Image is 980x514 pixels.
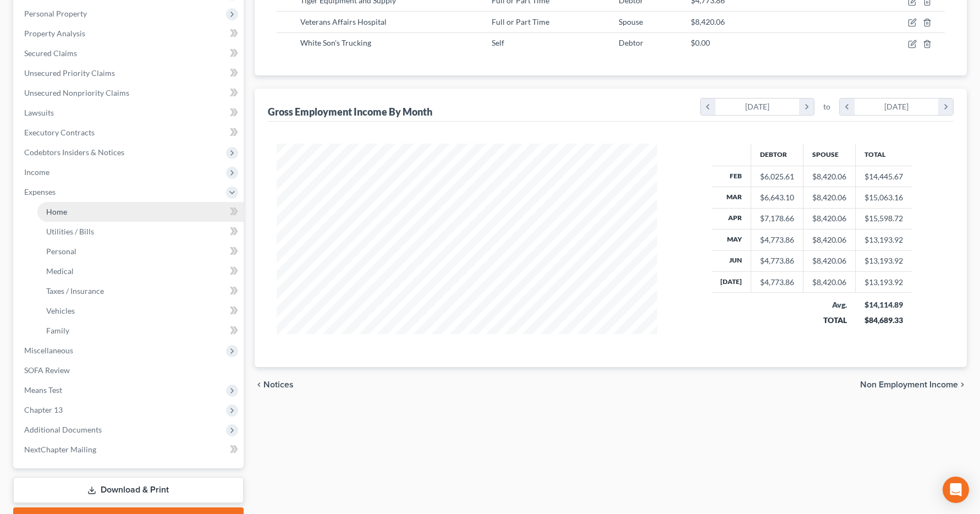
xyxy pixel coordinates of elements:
[715,99,800,115] div: [DATE]
[300,38,371,47] span: White Son's Trucking
[812,255,846,266] div: $8,420.06
[760,255,794,266] div: $4,773.86
[24,108,54,117] span: Lawsuits
[24,68,115,78] span: Unsecured Priority Claims
[37,281,244,301] a: Taxes / Insurance
[812,299,847,310] div: Avg.
[24,425,102,434] span: Additional Documents
[15,83,244,103] a: Unsecured Nonpriority Claims
[856,272,912,293] td: $13,193.92
[712,166,751,187] th: Feb
[263,380,294,389] span: Notices
[37,222,244,242] a: Utilities / Bills
[958,380,967,389] i: chevron_right
[37,202,244,222] a: Home
[24,128,95,137] span: Executory Contracts
[255,380,294,389] button: chevron_left Notices
[37,261,244,281] a: Medical
[856,166,912,187] td: $14,445.67
[860,380,967,389] button: Non Employment Income chevron_right
[760,277,794,288] div: $4,773.86
[812,277,846,288] div: $8,420.06
[823,101,830,112] span: to
[812,234,846,245] div: $8,420.06
[46,306,75,315] span: Vehicles
[812,213,846,224] div: $8,420.06
[619,17,643,26] span: Spouse
[712,208,751,229] th: Apr
[691,38,710,47] span: $0.00
[24,385,62,395] span: Means Test
[46,207,67,216] span: Home
[619,38,643,47] span: Debtor
[15,123,244,143] a: Executory Contracts
[799,99,814,115] i: chevron_right
[24,48,77,58] span: Secured Claims
[492,38,504,47] span: Self
[943,477,969,503] div: Open Intercom Messenger
[13,477,244,503] a: Download & Print
[268,105,432,118] div: Gross Employment Income By Month
[701,99,715,115] i: chevron_left
[24,405,63,414] span: Chapter 13
[856,250,912,271] td: $13,193.92
[860,380,958,389] span: Non Employment Income
[712,250,751,271] th: Jun
[760,213,794,224] div: $7,178.66
[24,147,124,157] span: Codebtors Insiders & Notices
[856,229,912,250] td: $13,193.92
[856,208,912,229] td: $15,598.72
[37,242,244,261] a: Personal
[840,99,855,115] i: chevron_left
[24,187,56,196] span: Expenses
[37,321,244,341] a: Family
[492,17,549,26] span: Full or Part Time
[24,29,85,38] span: Property Analysis
[15,43,244,63] a: Secured Claims
[46,286,104,296] span: Taxes / Insurance
[46,266,74,276] span: Medical
[812,192,846,203] div: $8,420.06
[24,346,73,355] span: Miscellaneous
[812,315,847,326] div: TOTAL
[938,99,953,115] i: chevron_right
[37,301,244,321] a: Vehicles
[15,24,244,43] a: Property Analysis
[24,167,49,177] span: Income
[865,315,904,326] div: $84,689.33
[751,144,803,166] th: Debtor
[15,63,244,83] a: Unsecured Priority Claims
[15,103,244,123] a: Lawsuits
[24,365,70,375] span: SOFA Review
[712,272,751,293] th: [DATE]
[760,234,794,245] div: $4,773.86
[856,144,912,166] th: Total
[15,440,244,460] a: NextChapter Mailing
[803,144,856,166] th: Spouse
[712,187,751,208] th: Mar
[856,187,912,208] td: $15,063.16
[46,227,94,236] span: Utilities / Bills
[15,360,244,380] a: SOFA Review
[255,380,263,389] i: chevron_left
[760,171,794,182] div: $6,025.61
[46,247,76,256] span: Personal
[691,17,725,26] span: $8,420.06
[24,9,87,18] span: Personal Property
[855,99,939,115] div: [DATE]
[865,299,904,310] div: $14,114.89
[24,445,96,454] span: NextChapter Mailing
[24,88,129,97] span: Unsecured Nonpriority Claims
[812,171,846,182] div: $8,420.06
[760,192,794,203] div: $6,643.10
[46,326,69,335] span: Family
[300,17,387,26] span: Veterans Affairs Hospital
[712,229,751,250] th: May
